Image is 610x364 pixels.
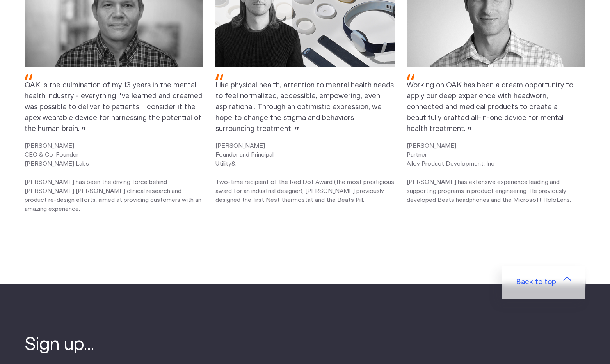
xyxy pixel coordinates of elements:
[215,81,394,132] span: Like physical health, attention to mental health needs to feel normalized, accessible, empowering...
[502,266,586,299] a: Back to top
[25,81,203,132] span: OAK is the culmination of my 13 years in the mental health industry - everything I've learned and...
[407,81,573,132] span: Working on OAK has been a dream opportunity to apply our deep experience with headworn, connected...
[407,141,586,205] p: [PERSON_NAME] Partner Alloy Product Development, Inc [PERSON_NAME] has extensive experience leadi...
[215,141,394,205] p: [PERSON_NAME] Founder and Principal Utility& Two-time recipient of the Red Dot Award (the most pr...
[25,141,203,214] p: [PERSON_NAME] CEO & Co-Founder [PERSON_NAME] Labs [PERSON_NAME] has been the driving force behind...
[25,333,243,357] h4: Sign up...
[516,277,556,288] span: Back to top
